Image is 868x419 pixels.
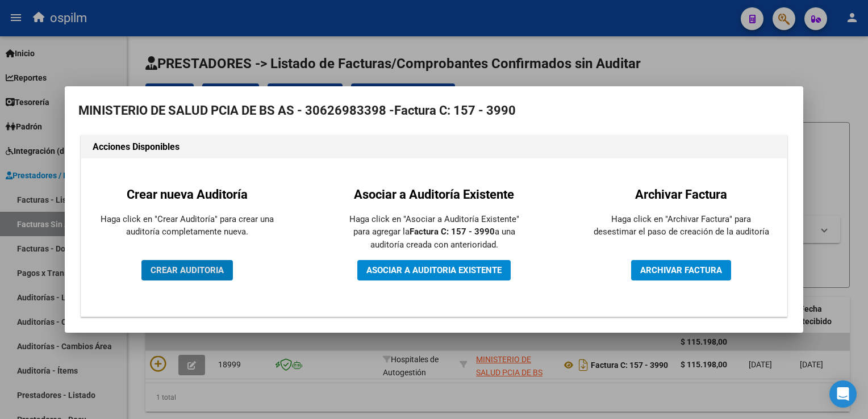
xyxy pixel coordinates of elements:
h2: Crear nueva Auditoría [99,185,275,204]
button: ASOCIAR A AUDITORIA EXISTENTE [357,260,511,280]
h2: MINISTERIO DE SALUD PCIA DE BS AS - 30626983398 - [78,100,790,121]
strong: Factura C: 157 - 3990 [394,103,516,118]
h2: Asociar a Auditoría Existente [346,185,522,204]
h2: Archivar Factura [593,185,769,204]
p: Haga click en "Crear Auditoría" para crear una auditoría completamente nueva. [99,213,275,238]
div: Open Intercom Messenger [829,380,857,408]
strong: Factura C: 157 - 3990 [410,227,495,237]
p: Haga click en "Asociar a Auditoría Existente" para agregar la a una auditoría creada con anterior... [346,213,522,252]
h1: Acciones Disponibles [93,140,775,154]
span: ARCHIVAR FACTURA [640,265,722,275]
span: CREAR AUDITORIA [151,265,224,275]
button: ARCHIVAR FACTURA [631,260,731,280]
span: ASOCIAR A AUDITORIA EXISTENTE [366,265,502,275]
button: CREAR AUDITORIA [141,260,233,280]
p: Haga click en "Archivar Factura" para desestimar el paso de creación de la auditoría [593,213,769,238]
